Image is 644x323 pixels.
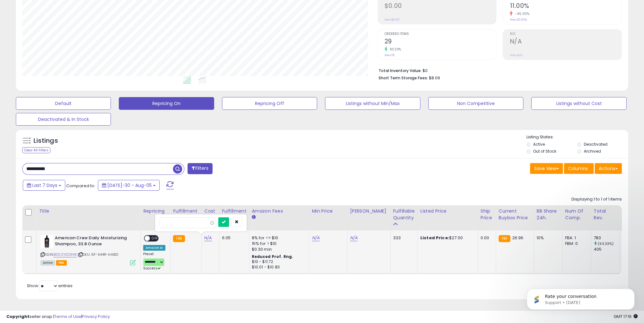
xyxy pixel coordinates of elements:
span: Show: entries [27,283,73,289]
div: Num of Comp. [565,208,588,221]
span: Compared to: [66,183,95,189]
div: Clear All Filters [22,147,50,153]
div: Listed Price [420,208,475,214]
span: $8.09 [429,75,440,81]
div: 333 [393,235,413,241]
strong: Copyright [6,313,29,320]
div: Total Rev. [594,208,617,221]
span: FBA [56,260,67,266]
div: $10.01 - $10.83 [252,265,304,270]
button: Repricing Off [222,97,317,110]
small: Prev: N/A [510,53,522,57]
span: [DATE]-30 - Aug-05 [107,182,152,188]
small: FBA [173,235,185,242]
span: All listings currently available for purchase on Amazon [41,260,55,266]
div: Ship Price [481,208,493,221]
button: Non Competitive [428,97,523,110]
button: Actions [595,163,622,174]
span: Columns [568,165,588,172]
span: | SKU: 6F-544R-HA8D [78,252,118,257]
span: OFF [150,236,160,241]
h2: N/A [510,38,622,46]
a: N/A [312,235,320,241]
button: Deactivated & In Stock [16,113,111,126]
label: Out of Stock [533,148,556,154]
button: Repricing On [119,97,214,110]
div: $27.00 [420,235,473,241]
b: American Crew Daily Moisturizing Shampoo, 33.8 Ounce [55,235,132,248]
div: BB Share 24h. [537,208,560,221]
small: Amazon Fees. [252,214,256,220]
label: Archived [584,148,601,154]
p: Listing States: [526,134,628,140]
span: Ordered Items [385,32,496,36]
span: Last 7 Days [32,182,57,188]
button: Save View [530,163,563,174]
a: Privacy Policy [82,313,110,320]
b: Reduced Prof. Rng. [252,254,293,259]
div: FBA: 1 [565,235,586,241]
div: Displaying 1 to 1 of 1 items [571,196,622,202]
a: N/A [204,235,212,241]
small: Prev: $0.00 [385,18,399,22]
a: B002YE0348 [54,252,77,257]
span: Success [143,266,161,271]
small: Prev: 15 [385,53,394,57]
div: $0.30 min [252,247,304,252]
div: seller snap | | [6,314,110,320]
label: Active [533,142,545,147]
span: 26.96 [512,235,523,241]
div: 0.00 [481,235,491,241]
button: [DATE]-30 - Aug-05 [98,180,160,191]
button: Default [16,97,111,110]
div: Cost [204,208,217,214]
b: Listed Price: [420,235,449,241]
h2: 29 [385,38,496,46]
div: Repricing [143,208,168,214]
div: Fulfillable Quantity [393,208,415,221]
button: Columns [564,163,594,174]
small: 93.33% [387,47,401,52]
button: Listings without Min/Max [325,97,420,110]
div: Amazon Fees [252,208,307,214]
div: 10% [537,235,558,241]
div: Preset: [143,252,165,271]
div: Title [39,208,138,214]
h5: Listings [34,136,58,145]
li: $0 [379,66,617,74]
b: Total Inventory Value: [379,68,422,73]
b: Short Term Storage Fees: [379,75,428,81]
div: 405 [594,247,619,252]
small: (93.33%) [598,241,614,246]
div: Amazon AI [143,245,165,251]
div: 15% for > $10 [252,241,304,247]
div: Min Price [312,208,345,214]
div: Fulfillment [173,208,199,214]
div: $10 - $11.72 [252,259,304,265]
a: N/A [350,235,358,241]
div: ASIN: [41,235,136,265]
span: ROI [510,32,622,36]
div: FBM: 0 [565,241,586,247]
img: 31tCBpsAi8L._SL40_.jpg [41,235,53,248]
iframe: Intercom notifications message [517,275,644,320]
small: -45.00% [513,11,529,16]
div: Fulfillment Cost [222,208,246,221]
div: [PERSON_NAME] [350,208,388,214]
div: 6.05 [222,235,244,241]
div: 8% for <= $10 [252,235,304,241]
div: 783 [594,235,619,241]
div: Current Buybox Price [499,208,531,221]
button: Listings without Cost [531,97,626,110]
h2: 11.00% [510,2,622,11]
button: Filters [188,163,212,174]
small: FBA [499,235,510,242]
button: Last 7 Days [23,180,65,191]
h2: $0.00 [385,2,496,11]
label: Deactivated [584,142,608,147]
small: Prev: 20.00% [510,18,526,22]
